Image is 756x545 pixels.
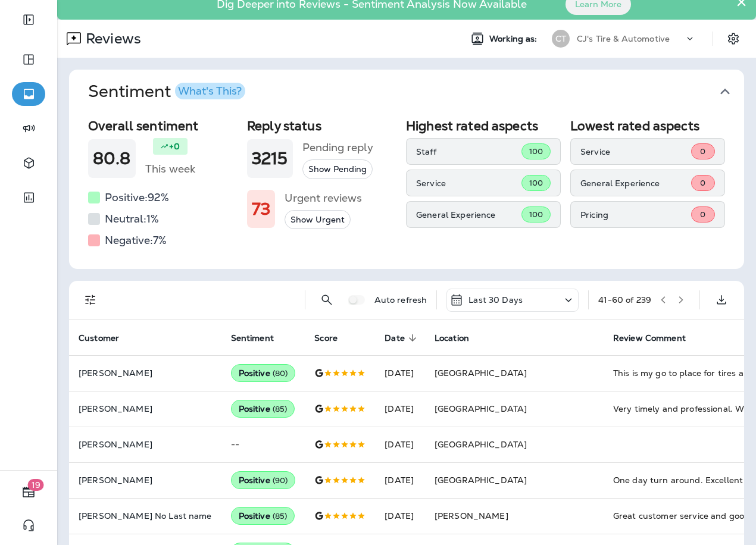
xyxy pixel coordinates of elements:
[435,475,527,486] span: [GEOGRAPHIC_DATA]
[598,295,651,305] div: 41 - 60 of 239
[435,510,508,521] span: [PERSON_NAME]
[435,439,527,450] span: [GEOGRAPHIC_DATA]
[88,118,238,133] h2: Overall sentiment
[79,368,212,378] p: [PERSON_NAME]
[221,427,305,462] td: --
[723,28,744,49] button: Settings
[700,146,705,156] span: 0
[79,440,212,449] p: [PERSON_NAME]
[375,355,425,391] td: [DATE]
[252,199,270,219] h1: 73
[145,159,195,178] h5: This week
[105,209,159,228] h5: Neutral: 1 %
[314,333,353,343] span: Score
[315,288,339,312] button: Search Reviews
[385,333,405,343] span: Date
[435,333,469,343] span: Location
[406,118,561,133] h2: Highest rated aspects
[529,209,543,220] span: 100
[375,462,425,498] td: [DATE]
[273,511,288,521] span: ( 85 )
[273,368,288,378] span: ( 80 )
[252,149,288,168] h1: 3215
[580,178,691,188] p: General Experience
[416,210,521,220] p: General Experience
[375,498,425,534] td: [DATE]
[580,210,691,220] p: Pricing
[700,209,705,220] span: 0
[231,400,295,418] div: Positive
[468,295,523,305] p: Last 30 Days
[231,333,289,343] span: Sentiment
[570,118,725,133] h2: Lowest rated aspects
[529,146,543,156] span: 100
[374,295,427,305] p: Auto refresh
[285,189,362,208] h5: Urgent reviews
[93,149,131,168] h1: 80.8
[435,333,485,343] span: Location
[273,475,288,486] span: ( 90 )
[105,231,167,250] h5: Negative: 7 %
[79,404,212,414] p: [PERSON_NAME]
[79,511,212,521] p: [PERSON_NAME] No Last name
[285,210,351,230] button: Show Urgent
[79,475,212,485] p: [PERSON_NAME]
[247,118,396,133] h2: Reply status
[416,178,521,188] p: Service
[710,288,733,312] button: Export as CSV
[231,364,296,382] div: Positive
[88,82,245,102] h1: Sentiment
[182,2,561,6] p: Dig Deeper into Reviews - Sentiment Analysis Now Available
[105,188,169,207] h5: Positive: 92 %
[416,147,521,156] p: Staff
[302,138,373,157] h5: Pending reply
[375,427,425,462] td: [DATE]
[577,34,670,43] p: CJ's Tire & Automotive
[435,368,527,378] span: [GEOGRAPHIC_DATA]
[700,178,705,188] span: 0
[375,391,425,427] td: [DATE]
[169,140,180,152] p: +0
[314,333,338,343] span: Score
[613,333,701,343] span: Review Comment
[79,288,102,312] button: Filters
[302,159,373,179] button: Show Pending
[489,34,540,44] span: Working as:
[79,333,119,343] span: Customer
[79,333,135,343] span: Customer
[613,333,686,343] span: Review Comment
[81,30,141,48] p: Reviews
[231,471,296,489] div: Positive
[79,70,754,114] button: SentimentWhat's This?
[175,83,245,99] button: What's This?
[580,147,691,156] p: Service
[12,480,45,504] button: 19
[231,507,295,525] div: Positive
[552,30,570,48] div: CT
[12,8,45,32] button: Expand Sidebar
[385,333,420,343] span: Date
[273,404,288,414] span: ( 85 )
[178,86,242,96] div: What's This?
[435,403,527,414] span: [GEOGRAPHIC_DATA]
[69,114,744,269] div: SentimentWhat's This?
[529,178,543,188] span: 100
[28,479,44,491] span: 19
[231,333,274,343] span: Sentiment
